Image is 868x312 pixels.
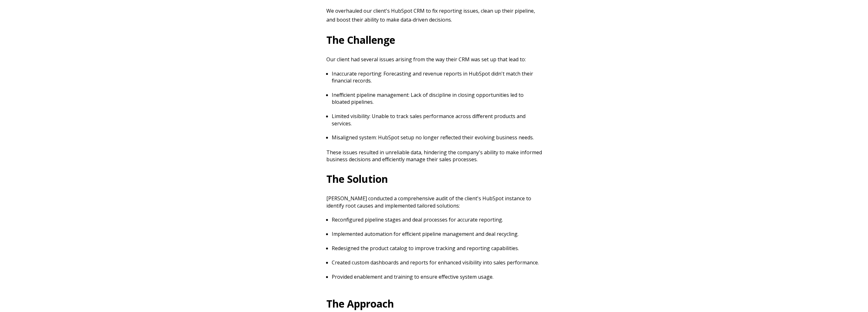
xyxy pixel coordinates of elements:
h2: The Challenge [326,31,542,49]
li: Reconfigured pipeline stages and deal processes for accurate reporting. [332,216,542,230]
li: Inaccurate reporting: Forecasting and revenue reports in HubSpot didn't match their financial rec... [332,70,542,91]
li: Limited visibility: Unable to track sales performance across different products and services. [332,113,542,134]
h2: The Solution [326,170,542,188]
li: Implemented automation for efficient pipeline management and deal recycling. [332,230,542,245]
li: Redesigned the product catalog to improve tracking and reporting capabilities. [332,245,542,259]
li: Created custom dashboards and reports for enhanced visibility into sales performance. [332,259,542,273]
p: Our client had several issues arising from the way their CRM was set up that lead to: [326,56,542,63]
li: Misaligned system: HubSpot setup no longer reflected their evolving business needs. [332,134,542,141]
li: Provided enablement and training to ensure effective system usage. [332,273,542,280]
li: Inefficient pipeline management: Lack of discipline in closing opportunities led to bloated pipel... [332,91,542,113]
p: We overhauled our client's HubSpot CRM to fix reporting issues, clean up their pipeline, and boos... [326,6,542,24]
